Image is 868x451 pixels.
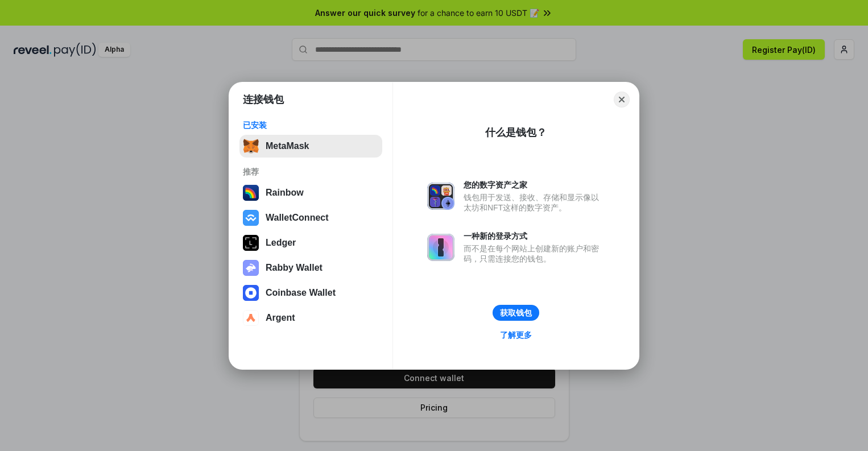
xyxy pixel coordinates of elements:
div: 而不是在每个网站上创建新的账户和密码，只需连接您的钱包。 [464,243,605,264]
button: WalletConnect [239,206,382,229]
button: Close [614,92,630,107]
img: svg+xml,%3Csvg%20width%3D%2228%22%20height%3D%2228%22%20viewBox%3D%220%200%2028%2028%22%20fill%3D... [243,210,259,226]
div: Argent [266,313,295,323]
img: svg+xml,%3Csvg%20xmlns%3D%22http%3A%2F%2Fwww.w3.org%2F2000%2Fsvg%22%20width%3D%2228%22%20height%3... [243,235,259,251]
div: MetaMask [266,141,309,151]
div: Ledger [266,238,296,248]
h1: 连接钱包 [243,93,284,106]
div: 已安装 [243,120,379,130]
div: 钱包用于发送、接收、存储和显示像以太坊和NFT这样的数字资产。 [464,192,605,213]
div: 一种新的登录方式 [464,231,605,241]
button: 获取钱包 [493,305,539,321]
div: 您的数字资产之家 [464,180,605,190]
button: MetaMask [239,135,382,158]
img: svg+xml,%3Csvg%20width%3D%2228%22%20height%3D%2228%22%20viewBox%3D%220%200%2028%2028%22%20fill%3D... [243,310,259,326]
img: svg+xml,%3Csvg%20xmlns%3D%22http%3A%2F%2Fwww.w3.org%2F2000%2Fsvg%22%20fill%3D%22none%22%20viewBox... [427,234,454,261]
div: Coinbase Wallet [266,288,336,298]
img: svg+xml,%3Csvg%20xmlns%3D%22http%3A%2F%2Fwww.w3.org%2F2000%2Fsvg%22%20fill%3D%22none%22%20viewBox... [427,183,454,210]
div: 什么是钱包？ [485,126,547,139]
div: 获取钱包 [500,308,532,318]
img: svg+xml,%3Csvg%20width%3D%22120%22%20height%3D%22120%22%20viewBox%3D%220%200%20120%20120%22%20fil... [243,185,259,201]
button: Argent [239,307,382,329]
div: 了解更多 [500,330,532,340]
img: svg+xml,%3Csvg%20fill%3D%22none%22%20height%3D%2233%22%20viewBox%3D%220%200%2035%2033%22%20width%... [243,138,259,154]
button: Rabby Wallet [239,256,382,279]
img: svg+xml,%3Csvg%20width%3D%2228%22%20height%3D%2228%22%20viewBox%3D%220%200%2028%2028%22%20fill%3D... [243,285,259,301]
div: WalletConnect [266,213,329,223]
div: Rainbow [266,188,304,198]
img: svg+xml,%3Csvg%20xmlns%3D%22http%3A%2F%2Fwww.w3.org%2F2000%2Fsvg%22%20fill%3D%22none%22%20viewBox... [243,260,259,276]
button: Rainbow [239,181,382,204]
button: Ledger [239,231,382,254]
button: Coinbase Wallet [239,282,382,304]
div: 推荐 [243,167,379,177]
div: Rabby Wallet [266,263,323,273]
a: 了解更多 [493,328,539,342]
